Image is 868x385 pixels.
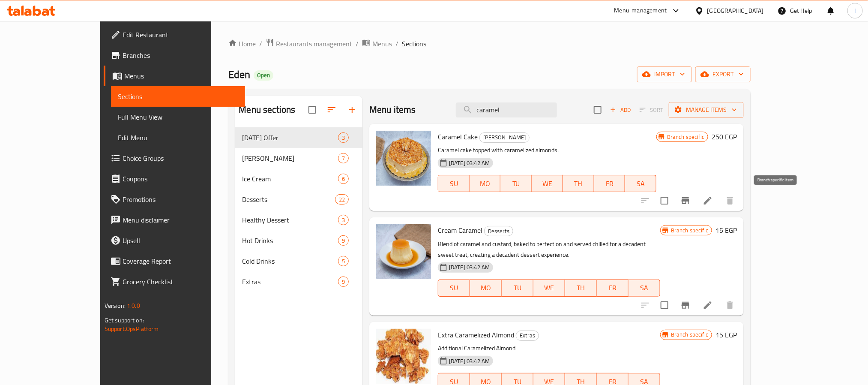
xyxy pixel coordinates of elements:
div: [DATE] Offer3 [235,127,362,148]
li: / [356,39,359,49]
span: TU [505,282,530,294]
span: WE [535,177,560,190]
button: TU [500,175,532,192]
button: Manage items [669,102,744,118]
h2: Menu sections [239,103,295,116]
span: TH [569,282,593,294]
button: MO [470,175,501,192]
div: Ice Cream6 [235,168,362,189]
span: Branch specific [664,133,708,141]
button: TH [565,280,597,297]
span: Choice Groups [123,153,238,163]
button: delete [720,295,740,316]
div: [GEOGRAPHIC_DATA] [707,6,764,15]
span: Menu disclaimer [123,215,238,225]
span: Healthy Dessert [242,215,338,225]
span: Sections [118,91,238,102]
span: Select section first [634,103,669,117]
p: Additional Caramelized Almond [438,343,660,354]
img: Caramel Cake [376,131,431,186]
span: Add [609,105,632,115]
a: Menu disclaimer [104,210,245,230]
div: items [338,235,349,246]
span: SA [629,177,653,190]
div: Desserts [484,226,513,236]
span: Add item [607,103,634,117]
span: Desserts [485,226,513,236]
span: Edit Menu [118,132,238,143]
div: items [338,132,349,143]
span: import [644,69,685,80]
span: MO [473,177,497,190]
span: Coverage Report [123,256,238,266]
p: Caramel cake topped with caramelized almonds. [438,145,656,156]
span: 5 [338,257,348,265]
span: Sort sections [321,99,342,120]
span: Upsell [123,235,238,246]
button: TH [563,175,594,192]
div: items [338,174,349,184]
button: WE [532,175,563,192]
span: Select section [589,101,607,119]
span: Ice Cream [242,174,338,184]
span: Edit Restaurant [123,30,238,40]
nav: Menu sections [235,124,362,295]
span: Full Menu View [118,112,238,122]
span: MO [473,282,498,294]
span: 7 [338,154,348,162]
span: Sections [402,39,426,49]
span: Branch specific [667,226,712,235]
div: [PERSON_NAME]7 [235,148,362,168]
span: Grocery Checklist [123,277,238,287]
span: 3 [338,134,348,142]
button: export [695,66,751,82]
a: Restaurants management [266,38,352,49]
span: Get support on: [105,315,144,326]
span: export [702,69,744,80]
div: items [335,194,349,205]
button: Add section [342,99,362,120]
span: Hot Drinks [242,235,338,246]
span: [DATE] Offer [242,132,338,143]
div: Eden Cakes [479,132,530,143]
span: [DATE] 03:42 AM [446,263,493,271]
span: Cold Drinks [242,256,338,266]
button: import [637,66,692,82]
a: Branches [104,45,245,66]
span: Extras [516,331,539,340]
div: items [338,277,349,287]
span: Promotions [123,194,238,205]
span: WE [537,282,562,294]
a: Sections [111,86,245,107]
span: I [854,6,856,15]
div: Hot Drinks9 [235,230,362,251]
div: Open [254,70,273,81]
span: Menus [372,39,392,49]
input: search [456,102,557,117]
span: 9 [338,278,348,286]
span: SU [442,282,467,294]
div: Extras9 [235,271,362,292]
h6: 250 EGP [712,131,737,143]
span: Coupons [123,174,238,184]
span: [PERSON_NAME] [242,153,338,163]
button: SA [629,280,660,297]
span: Restaurants management [276,39,352,49]
h6: 15 EGP [715,224,737,236]
span: Select to update [655,192,673,210]
a: Edit menu item [703,300,713,310]
span: Branch specific [667,331,712,339]
div: Extras [516,331,539,341]
button: Branch-specific-item [675,190,696,211]
a: Full Menu View [111,107,245,127]
span: Select to update [655,296,673,314]
button: SU [438,280,470,297]
span: FR [600,282,625,294]
a: Promotions [104,189,245,210]
button: WE [533,280,565,297]
span: 9 [338,237,348,245]
span: SA [632,282,657,294]
div: Cold Drinks5 [235,251,362,271]
span: TU [504,177,528,190]
button: Branch-specific-item [675,295,696,316]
